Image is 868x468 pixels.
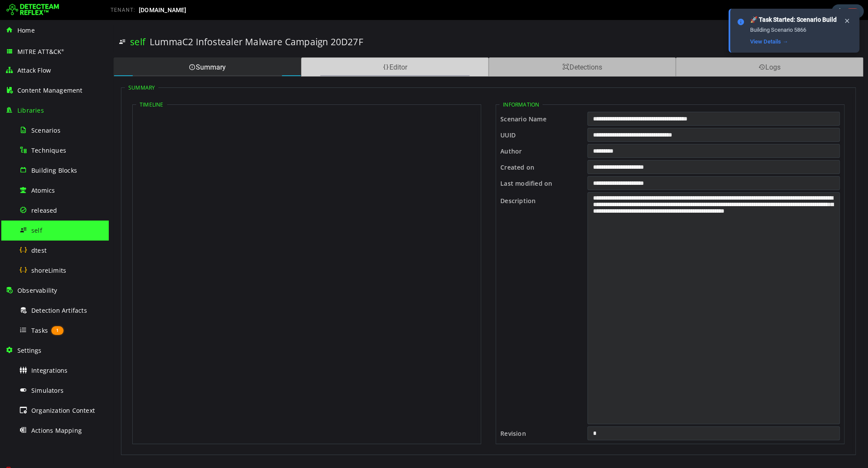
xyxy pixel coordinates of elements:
legend: Summary [16,64,50,71]
span: released [31,206,57,214]
div: Task Notifications [831,4,864,18]
span: TENANT: [111,7,135,13]
div: Logs [567,37,754,57]
span: Libraries [17,106,44,114]
div: 🚀 Task Started: Scenario Build [750,16,837,24]
label: Created on [392,140,479,154]
span: MITRE ATT&CK [17,47,64,56]
span: shoreLimits [31,266,66,274]
label: Author [392,124,479,138]
div: Building Scenario 5866 [750,26,837,34]
button: Private [706,17,749,27]
span: Attack Flow [17,66,51,74]
span: 1 [51,326,64,334]
label: UUID [392,108,479,122]
span: Scenarios [31,126,60,134]
legend: Timeline [27,81,58,88]
legend: Information [391,81,434,88]
h3: LummaC2 Infostealer Malware Campaign 20D27F [41,16,255,28]
label: Scenario Name [392,92,479,106]
label: Description [392,172,479,185]
span: [DOMAIN_NAME] [139,7,187,13]
span: Private [715,18,740,25]
div: Editor [192,37,380,57]
span: Atomics [31,186,55,194]
span: Detection Artifacts [31,306,87,314]
span: Content Management [17,86,83,94]
span: Simulators [31,386,64,394]
span: Building Blocks [31,166,77,174]
span: self [31,226,42,234]
label: Last modified on [392,156,479,170]
span: Actions Mapping [31,426,82,435]
label: Revision [392,406,479,421]
div: Detections [380,37,567,57]
div: Summary [5,37,192,57]
img: Detecteam logo [7,3,59,17]
span: Techniques [31,146,66,154]
span: dtest [31,246,47,254]
a: View Details → [750,38,788,45]
span: Tasks [31,326,48,334]
span: Home [17,26,35,34]
span: Organization Context [31,406,95,415]
span: Integrations [31,366,67,374]
span: Settings [17,346,42,354]
span: Observability [17,286,57,294]
sup: ® [61,48,64,52]
span: 13 [846,8,858,15]
h3: self [21,16,37,28]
